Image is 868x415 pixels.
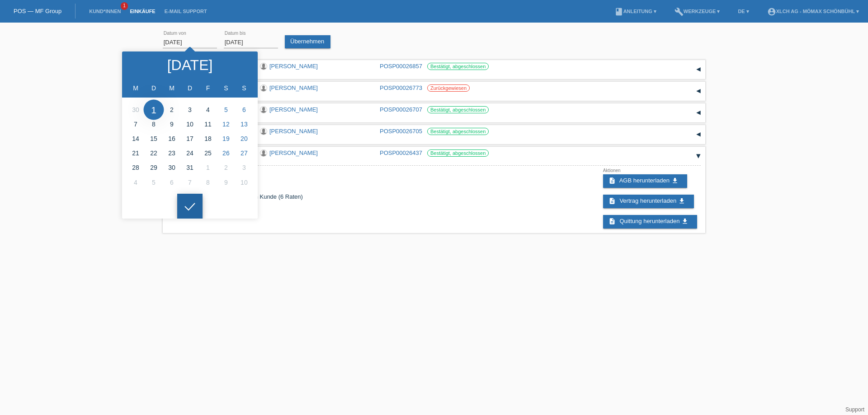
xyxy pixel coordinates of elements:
label: Bestätigt, abgeschlossen [427,63,489,70]
label: Bestätigt, abgeschlossen [427,128,489,135]
span: Quittung herunterladen [619,218,679,224]
a: POSP00026773 [380,84,422,91]
div: auf-/zuklappen [692,128,705,141]
a: bookAnleitung ▾ [610,9,661,14]
label: Bestätigt, abgeschlossen [427,106,489,113]
div: Aktionen [603,168,701,173]
i: get_app [671,177,679,184]
span: 1 [121,2,128,10]
div: auf-/zuklappen [692,84,705,98]
a: POS — MF Group [14,8,61,14]
i: build [675,7,684,16]
i: description [609,177,616,184]
label: Zurückgewiesen [427,84,470,92]
a: Einkäufe [125,9,160,14]
a: POSP00026705 [380,128,422,135]
i: description [609,197,616,205]
a: [PERSON_NAME] [269,106,318,113]
a: buildWerkzeuge ▾ [670,9,725,14]
span: Vertrag herunterladen [619,197,676,204]
a: description Vertrag herunterladen get_app [603,195,694,208]
a: [PERSON_NAME] [269,63,318,70]
div: [DATE] [167,58,213,72]
i: description [609,218,616,225]
i: book [614,7,623,16]
i: account_circle [767,7,776,16]
a: description Quittung herunterladen get_app [603,215,697,228]
a: Support [845,406,864,413]
label: Bestätigt, abgeschlossen [427,149,489,157]
i: get_app [681,218,689,225]
a: [PERSON_NAME] [269,128,318,135]
a: description AGB herunterladen get_app [603,174,687,188]
div: auf-/zuklappen [692,63,705,76]
a: POSP00026707 [380,106,422,113]
span: AGB herunterladen [619,177,670,184]
a: DE ▾ [733,9,753,14]
a: Kund*innen [85,9,125,14]
i: get_app [678,197,685,205]
div: auf-/zuklappen [692,106,705,120]
a: E-Mail Support [160,9,212,14]
a: POSP00026857 [380,63,422,70]
a: POSP00026437 [380,149,422,156]
a: [PERSON_NAME] [269,84,318,91]
a: Übernehmen [285,35,330,48]
a: [PERSON_NAME] [269,149,318,156]
div: auf-/zuklappen [692,149,705,163]
a: account_circleXLCH AG - Mömax Schönbühl ▾ [763,9,863,14]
